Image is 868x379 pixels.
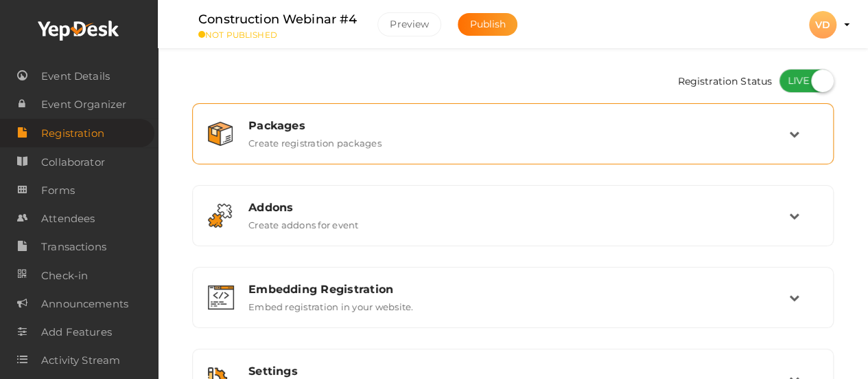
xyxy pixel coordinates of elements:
[41,318,112,346] span: Add Features
[198,10,357,30] label: Construction Webinar #4
[377,12,441,36] button: Preview
[200,220,826,233] a: Addons Create addons for event
[200,302,826,315] a: Embedding Registration Embed registration in your website.
[809,11,836,39] div: VD
[469,18,506,30] span: Publish
[41,63,110,90] span: Event Details
[248,214,359,230] label: Create addons for event
[248,283,789,296] div: Embedding Registration
[41,205,95,232] span: Attendees
[208,204,232,228] img: addon.svg
[208,285,234,310] img: embed.svg
[248,296,413,312] label: Embed registration in your website.
[677,69,772,96] span: Registration Status
[248,119,789,132] div: Packages
[208,122,233,146] img: box.svg
[200,138,826,151] a: Packages Create registration packages
[41,290,128,318] span: Announcements
[41,149,105,176] span: Collaborator
[248,365,789,378] div: Settings
[248,201,789,214] div: Addons
[41,233,106,261] span: Transactions
[248,132,382,149] label: Create registration packages
[198,30,357,40] small: NOT PUBLISHED
[805,10,841,39] button: VD
[41,91,126,118] span: Event Organizer
[41,262,88,290] span: Check-in
[41,347,120,374] span: Activity Stream
[809,19,836,31] profile-pic: VD
[41,120,104,147] span: Registration
[41,177,75,204] span: Forms
[458,13,517,36] button: Publish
